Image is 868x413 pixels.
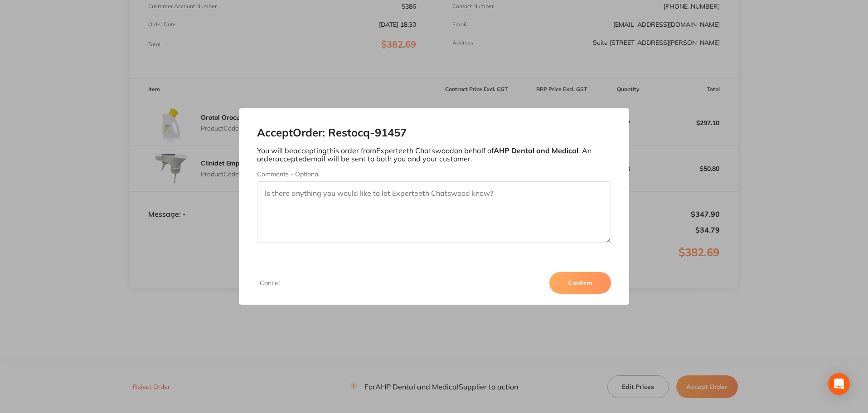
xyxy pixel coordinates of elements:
button: Confirm [549,272,611,294]
div: Open Intercom Messenger [828,373,850,395]
label: Comments - Optional [257,170,611,178]
button: Cancel [257,279,282,287]
b: AHP Dental and Medical [494,146,578,155]
p: You will be accepting this order from Experteeth Chatswood on behalf of . An order accepted email... [257,146,611,163]
h2: Accept Order: Restocq- 91457 [257,126,611,139]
